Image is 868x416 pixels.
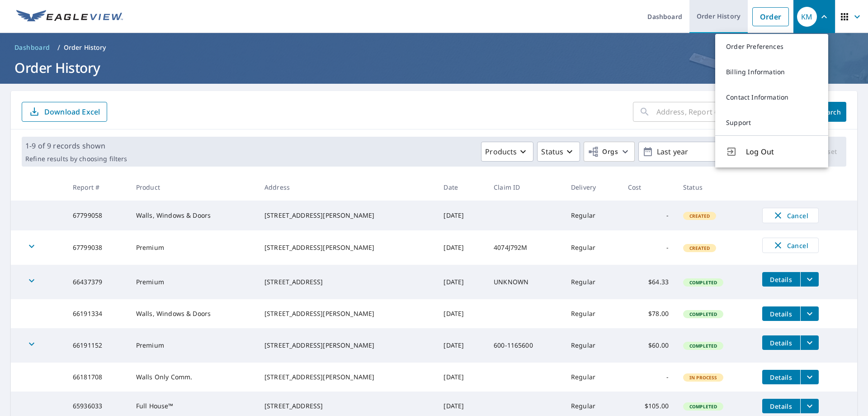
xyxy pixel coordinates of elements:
td: 67799058 [66,201,129,230]
p: Status [541,146,563,157]
td: $78.00 [621,299,676,328]
button: Last year [638,142,774,162]
span: Search [821,108,839,116]
button: detailsBtn-66181708 [762,370,800,384]
button: detailsBtn-66191334 [762,306,800,321]
td: Regular [564,201,621,230]
th: Claim ID [486,174,564,201]
span: Cancel [772,210,809,221]
button: Log Out [715,135,828,167]
span: Completed [684,279,722,286]
span: Completed [684,311,722,317]
button: filesDropdownBtn-66437379 [800,272,819,287]
span: Details [768,373,795,382]
button: Search [814,102,846,122]
td: 67799038 [66,230,129,265]
a: Order [752,7,789,26]
button: filesDropdownBtn-66191334 [800,306,819,321]
td: Premium [129,265,257,299]
img: EV Logo [16,10,123,24]
td: Walls, Windows & Doors [129,299,257,328]
div: [STREET_ADDRESS][PERSON_NAME] [264,309,429,318]
button: filesDropdownBtn-66191152 [800,335,819,350]
td: $64.33 [621,265,676,299]
span: Dashboard [14,43,50,52]
a: Billing Information [715,59,828,85]
button: Cancel [762,208,819,223]
span: Completed [684,343,722,349]
span: Cancel [772,240,809,251]
td: - [621,201,676,230]
td: 66191334 [66,299,129,328]
td: [DATE] [436,363,486,392]
span: Details [768,339,795,347]
th: Product [129,174,257,201]
p: Last year [653,144,759,160]
div: [STREET_ADDRESS] [264,277,429,287]
div: [STREET_ADDRESS][PERSON_NAME] [264,211,429,220]
div: [STREET_ADDRESS] [264,402,429,411]
td: 66181708 [66,363,129,392]
p: Refine results by choosing filters [25,155,127,163]
td: Premium [129,328,257,363]
th: Address [257,174,436,201]
td: 66191152 [66,328,129,363]
button: filesDropdownBtn-66181708 [800,370,819,384]
td: [DATE] [436,328,486,363]
th: Cost [621,174,676,201]
th: Status [676,174,755,201]
span: Details [768,275,795,284]
span: Details [768,402,795,411]
td: [DATE] [436,230,486,265]
p: 1-9 of 9 records shown [25,140,127,151]
span: Details [768,310,795,318]
td: - [621,230,676,265]
span: Created [684,213,715,219]
td: Walls, Windows & Doors [129,201,257,230]
td: Regular [564,363,621,392]
span: In Process [684,374,723,381]
td: Walls Only Comm. [129,363,257,392]
span: Completed [684,403,722,410]
button: detailsBtn-66437379 [762,272,800,287]
button: detailsBtn-66191152 [762,335,800,350]
td: 4074J792M [486,230,564,265]
button: filesDropdownBtn-65936033 [800,399,819,413]
button: Download Excel [22,102,107,122]
th: Date [436,174,486,201]
span: Log Out [746,146,817,157]
td: 600-1165600 [486,328,564,363]
button: Status [537,142,580,162]
button: Orgs [584,142,635,162]
input: Address, Report #, Claim ID, etc. [656,99,807,124]
td: [DATE] [436,201,486,230]
a: Support [715,110,828,135]
h1: Order History [11,58,857,77]
th: Delivery [564,174,621,201]
td: Regular [564,230,621,265]
td: $60.00 [621,328,676,363]
a: Contact Information [715,85,828,110]
th: Report # [66,174,129,201]
button: Products [481,142,533,162]
td: Premium [129,230,257,265]
span: Created [684,245,715,251]
td: UNKNOWN [486,265,564,299]
td: 66437379 [66,265,129,299]
div: [STREET_ADDRESS][PERSON_NAME] [264,243,429,252]
span: Orgs [588,146,618,158]
li: / [57,42,60,53]
button: Cancel [762,238,819,253]
a: Order Preferences [715,34,828,59]
td: Regular [564,328,621,363]
td: [DATE] [436,265,486,299]
td: [DATE] [436,299,486,328]
p: Order History [64,43,106,52]
p: Download Excel [44,107,100,117]
td: - [621,363,676,392]
div: KM [797,7,817,27]
a: Dashboard [11,40,54,55]
td: Regular [564,299,621,328]
p: Products [485,146,517,157]
nav: breadcrumb [11,40,857,55]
